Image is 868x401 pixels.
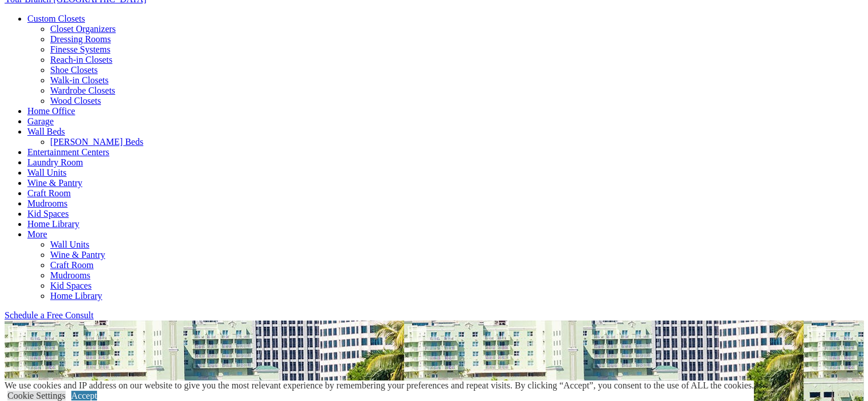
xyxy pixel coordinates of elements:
a: Wine & Pantry [50,250,105,260]
a: Closet Organizers [50,24,116,34]
a: Shoe Closets [50,65,98,75]
a: Wall Beds [27,127,65,136]
a: Finesse Systems [50,44,110,54]
a: Mudrooms [50,270,90,280]
a: Schedule a Free Consult (opens a dropdown menu) [5,310,94,320]
a: Mudrooms [27,199,67,208]
a: Entertainment Centers [27,147,110,157]
a: Home Library [27,219,79,229]
a: Walk-in Closets [50,75,108,85]
a: Wall Units [27,168,66,177]
a: Home Library [50,291,102,301]
a: Dressing Rooms [50,34,111,44]
a: Wall Units [50,240,89,249]
a: Garage [27,116,54,126]
a: Wine & Pantry [27,178,82,188]
a: Home Office [27,106,75,116]
a: Cookie Settings [7,391,66,400]
a: [PERSON_NAME] Beds [50,137,143,147]
a: Craft Room [50,260,94,270]
a: Reach-in Closets [50,55,112,64]
a: Craft Room [27,188,71,198]
a: Laundry Room [27,157,83,167]
a: Custom Closets [27,14,85,23]
a: Wardrobe Closets [50,86,115,95]
a: Accept [71,391,97,400]
a: Kid Spaces [27,209,68,218]
a: Kid Spaces [50,281,91,290]
div: We use cookies and IP address on our website to give you the most relevant experience by remember... [5,380,754,391]
a: More menu text will display only on big screen [27,229,47,239]
a: Wood Closets [50,96,101,106]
